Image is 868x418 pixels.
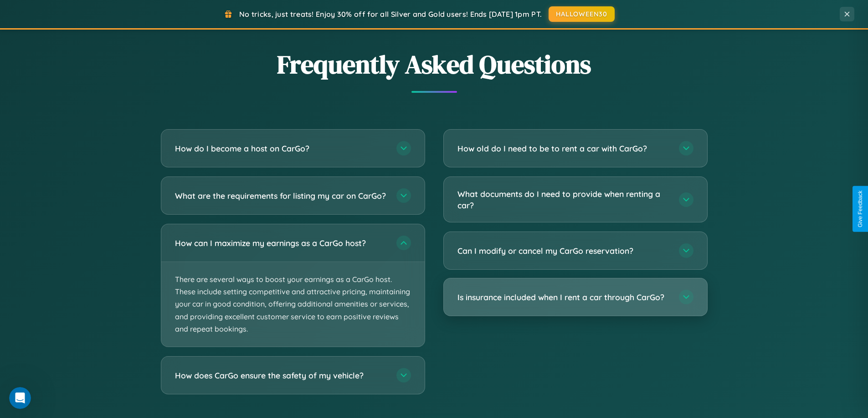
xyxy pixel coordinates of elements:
h3: What documents do I need to provide when renting a car? [457,188,670,211]
button: HALLOWEEN30 [549,6,615,22]
h3: How old do I need to be to rent a car with CarGo? [457,143,670,154]
p: There are several ways to boost your earnings as a CarGo host. These include setting competitive ... [161,262,425,347]
h3: Can I modify or cancel my CarGo reservation? [457,245,670,257]
h3: How do I become a host on CarGo? [175,143,387,154]
h3: How does CarGo ensure the safety of my vehicle? [175,370,387,381]
h2: Frequently Asked Questions [161,47,708,82]
iframe: Intercom live chat [9,387,31,409]
h3: Is insurance included when I rent a car through CarGo? [457,292,670,303]
span: No tricks, just treats! Enjoy 30% off for all Silver and Gold users! Ends [DATE] 1pm PT. [239,10,542,19]
h3: How can I maximize my earnings as a CarGo host? [175,237,387,249]
div: Give Feedback [857,191,863,227]
h3: What are the requirements for listing my car on CarGo? [175,190,387,201]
